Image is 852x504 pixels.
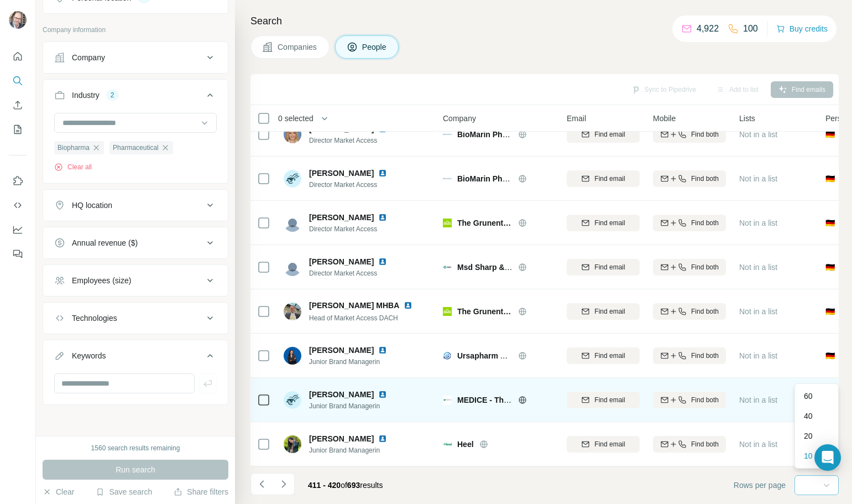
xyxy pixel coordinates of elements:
img: Logo of BioMarin Pharmaceutical [443,130,452,139]
button: Technologies [43,305,228,331]
div: Open Intercom Messenger [814,444,841,471]
span: Not in a list [739,219,777,227]
span: 693 [347,481,360,490]
span: 🇩🇪 [825,217,835,228]
span: 🇩🇪 [825,129,835,140]
span: Find both [691,306,719,316]
img: Logo of MEDICE - The Health Family [443,396,452,404]
button: Annual revenue ($) [43,230,228,256]
button: Use Surfe on LinkedIn [9,171,27,191]
button: Industry2 [43,82,228,113]
span: Junior Brand Managerin [309,357,400,367]
span: [PERSON_NAME] [309,433,374,444]
button: Find email [567,170,640,187]
button: Clear [43,486,74,497]
button: Buy credits [776,21,828,37]
span: [PERSON_NAME] [309,168,374,179]
span: Junior Brand Managerin [309,445,400,455]
span: Mobile [653,113,676,124]
span: Ursapharm Arzneimittel [457,351,544,360]
h4: Search [250,13,839,29]
img: LinkedIn logo [378,169,387,178]
span: Find both [691,129,719,139]
span: Not in a list [739,130,777,139]
p: 10 [804,450,813,461]
p: Company information [43,25,228,35]
span: BioMarin Pharmaceutical [457,130,550,139]
button: Quick start [9,46,27,66]
button: Use Surfe API [9,195,27,215]
span: Find email [594,129,625,139]
button: Keywords [43,342,228,373]
span: of [341,481,347,490]
img: LinkedIn logo [378,346,387,355]
span: Find email [594,174,625,184]
span: Find both [691,262,719,272]
div: Company [72,52,105,63]
button: Find email [567,392,640,408]
span: Lists [739,113,755,124]
div: Technologies [72,313,117,324]
span: Find both [691,174,719,184]
span: People [362,41,388,53]
span: Find email [594,395,625,405]
span: Find both [691,439,719,449]
span: Companies [278,41,318,53]
p: 60 [804,391,813,402]
span: [PERSON_NAME] [309,345,374,356]
p: 40 [804,411,813,422]
div: HQ location [72,200,112,211]
img: Avatar [9,11,27,29]
button: Find both [653,215,726,231]
p: 4,922 [697,22,719,35]
img: Logo of The Grunenthal Group [443,307,452,316]
span: Not in a list [739,440,777,449]
span: Find both [691,395,719,405]
img: Avatar [284,170,301,188]
button: Find both [653,126,726,143]
span: Biopharma [58,143,90,153]
div: Employees (size) [72,275,131,286]
span: Director Market Access [309,224,400,234]
span: MEDICE - The Health Family [457,396,561,404]
img: Avatar [284,126,301,143]
button: Company [43,44,228,71]
p: 20 [804,430,813,441]
span: Find email [594,439,625,449]
button: Find both [653,170,726,187]
span: Find both [691,351,719,361]
span: Head of Market Access DACH [309,314,398,322]
span: Not in a list [739,263,777,272]
img: LinkedIn logo [404,301,412,310]
button: Navigate to next page [273,473,295,495]
div: Industry [72,90,100,101]
button: Find email [567,347,640,364]
img: Avatar [284,258,301,276]
button: Clear all [54,162,92,172]
img: Logo of The Grunenthal Group [443,219,452,227]
span: Email [567,113,586,124]
img: Logo of Heel [443,440,452,449]
span: Junior Brand Managerin [309,401,400,411]
span: The Grunenthal Group [457,306,513,317]
button: My lists [9,119,27,139]
span: [PERSON_NAME] MHBA [309,300,399,311]
img: LinkedIn logo [378,257,387,266]
button: Find email [567,126,640,143]
span: Not in a list [739,396,777,404]
span: Director Market Access [309,136,400,146]
span: results [308,481,383,490]
div: Annual revenue ($) [72,237,138,248]
button: Find both [653,436,726,453]
span: 🇩🇪 [825,262,835,273]
div: 2 [106,90,119,100]
div: Keywords [72,350,106,361]
img: LinkedIn logo [378,213,387,222]
button: Find both [653,259,726,276]
span: [PERSON_NAME] [309,212,374,223]
button: Search [9,71,27,91]
span: Heel [457,439,474,450]
span: Not in a list [739,351,777,360]
span: Find email [594,218,625,228]
button: Dashboard [9,220,27,240]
